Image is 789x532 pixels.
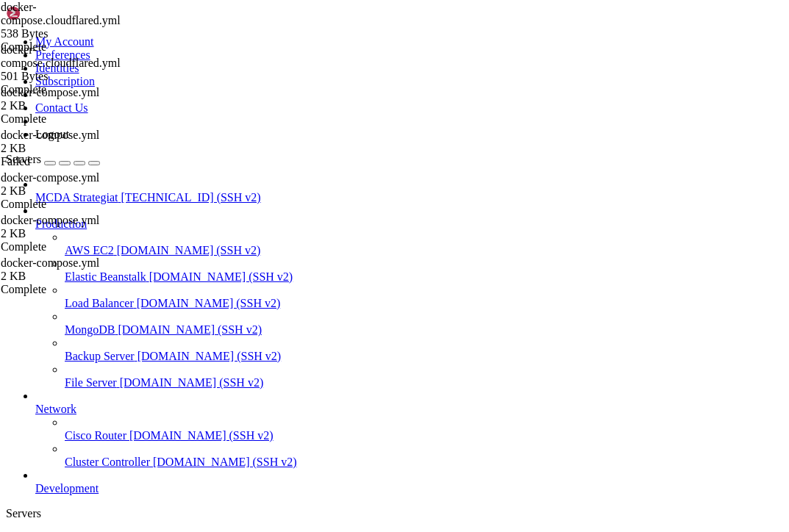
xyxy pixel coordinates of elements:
[1,283,148,296] div: Complete
[1,112,148,126] div: Complete
[1,227,148,240] div: 2 KB
[1,184,148,198] div: 2 KB
[1,171,148,198] span: docker-compose.yml
[1,171,99,184] span: docker-compose.yml
[1,214,99,226] span: docker-compose.yml
[1,198,148,211] div: Complete
[1,129,148,155] span: docker-compose.yml
[1,1,148,40] span: docker-compose.cloudflared.yml
[1,240,148,254] div: Complete
[1,155,148,168] div: Failed
[1,27,148,40] div: 538 Bytes
[1,43,148,83] span: docker-compose.cloudflared.yml
[1,86,148,112] span: docker-compose.yml
[1,99,148,112] div: 2 KB
[1,40,148,54] div: Complete
[1,129,99,141] span: docker-compose.yml
[1,270,148,283] div: 2 KB
[1,1,121,26] span: docker-compose.cloudflared.yml
[1,83,148,96] div: Complete
[1,142,148,155] div: 2 KB
[1,43,121,69] span: docker-compose.cloudflared.yml
[1,70,148,83] div: 501 Bytes
[1,256,99,269] span: docker-compose.yml
[1,214,148,240] span: docker-compose.yml
[1,256,148,283] span: docker-compose.yml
